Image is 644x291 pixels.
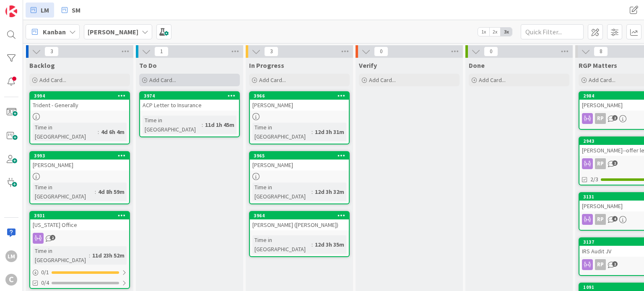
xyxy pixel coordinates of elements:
[50,235,55,240] span: 2
[250,212,349,230] div: 3964[PERSON_NAME] ([PERSON_NAME])
[57,3,86,18] a: SM
[202,120,203,129] span: :
[154,46,169,57] span: 1
[30,152,129,170] div: 3993[PERSON_NAME]
[96,187,127,196] div: 4d 8h 59m
[33,246,89,265] div: Time in [GEOGRAPHIC_DATA]
[254,153,349,159] div: 3965
[30,219,129,230] div: [US_STATE] Office
[374,46,388,57] span: 0
[33,123,98,141] div: Time in [GEOGRAPHIC_DATA]
[26,3,54,18] a: LM
[489,28,501,36] span: 2x
[479,76,506,84] span: Add Card...
[30,152,129,160] div: 3993
[250,212,349,219] div: 3964
[478,28,489,36] span: 1x
[313,187,346,196] div: 12d 3h 32m
[250,92,349,100] div: 3966
[30,267,129,278] div: 0/1
[29,61,55,70] span: Backlog
[140,92,239,100] div: 3974
[249,151,350,204] a: 3965[PERSON_NAME]Time in [GEOGRAPHIC_DATA]:12d 3h 32m
[95,187,96,196] span: :
[98,127,99,136] span: :
[90,251,127,260] div: 11d 23h 52m
[33,183,95,201] div: Time in [GEOGRAPHIC_DATA]
[249,91,350,144] a: 3966[PERSON_NAME]Time in [GEOGRAPHIC_DATA]:12d 3h 31m
[30,92,129,100] div: 3994
[41,268,49,277] span: 0 / 1
[595,259,606,270] div: RP
[5,250,17,262] div: LM
[30,212,129,230] div: 3931[US_STATE] Office
[30,92,129,111] div: 3994Trident - Generally
[143,116,202,134] div: Time in [GEOGRAPHIC_DATA]
[595,214,606,225] div: RP
[39,76,66,84] span: Add Card...
[612,261,618,267] span: 2
[312,240,313,249] span: :
[34,213,129,219] div: 3931
[34,93,129,99] div: 3994
[579,61,617,70] span: RGP Matters
[89,251,90,260] span: :
[140,100,239,111] div: ACP Letter to Insurance
[250,152,349,170] div: 3965[PERSON_NAME]
[369,76,396,84] span: Add Card...
[612,216,618,221] span: 4
[139,91,240,137] a: 3974ACP Letter to InsuranceTime in [GEOGRAPHIC_DATA]:11d 1h 45m
[41,278,49,287] span: 0/4
[594,46,608,57] span: 8
[44,46,59,57] span: 3
[29,151,130,204] a: 3993[PERSON_NAME]Time in [GEOGRAPHIC_DATA]:4d 8h 59m
[43,27,66,37] span: Kanban
[250,160,349,170] div: [PERSON_NAME]
[252,123,312,141] div: Time in [GEOGRAPHIC_DATA]
[250,100,349,111] div: [PERSON_NAME]
[612,160,618,166] span: 2
[72,5,80,15] span: SM
[250,219,349,230] div: [PERSON_NAME] ([PERSON_NAME])
[501,28,512,36] span: 3x
[30,160,129,170] div: [PERSON_NAME]
[312,127,313,136] span: :
[249,61,284,70] span: In Progress
[30,212,129,219] div: 3931
[359,61,377,70] span: Verify
[5,274,17,286] div: C
[612,115,618,121] span: 2
[484,46,498,57] span: 0
[250,92,349,111] div: 3966[PERSON_NAME]
[595,113,606,124] div: RP
[203,120,236,129] div: 11d 1h 45m
[144,93,239,99] div: 3974
[249,211,350,257] a: 3964[PERSON_NAME] ([PERSON_NAME])Time in [GEOGRAPHIC_DATA]:12d 3h 35m
[34,153,129,159] div: 3993
[252,235,312,254] div: Time in [GEOGRAPHIC_DATA]
[29,91,130,144] a: 3994Trident - GenerallyTime in [GEOGRAPHIC_DATA]:4d 6h 4m
[590,175,598,184] span: 2/3
[313,127,346,136] div: 12d 3h 31m
[41,5,49,15] span: LM
[264,46,278,57] span: 3
[99,127,127,136] div: 4d 6h 4m
[469,61,485,70] span: Done
[312,187,313,196] span: :
[139,61,157,70] span: To Do
[254,213,349,219] div: 3964
[140,92,239,111] div: 3974ACP Letter to Insurance
[259,76,286,84] span: Add Card...
[254,93,349,99] div: 3966
[313,240,346,249] div: 12d 3h 35m
[30,100,129,111] div: Trident - Generally
[5,5,17,17] img: Visit kanbanzone.com
[595,158,606,169] div: RP
[250,152,349,160] div: 3965
[88,28,138,36] b: [PERSON_NAME]
[521,24,584,39] input: Quick Filter...
[252,183,312,201] div: Time in [GEOGRAPHIC_DATA]
[589,76,615,84] span: Add Card...
[149,76,176,84] span: Add Card...
[29,211,130,289] a: 3931[US_STATE] OfficeTime in [GEOGRAPHIC_DATA]:11d 23h 52m0/10/4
